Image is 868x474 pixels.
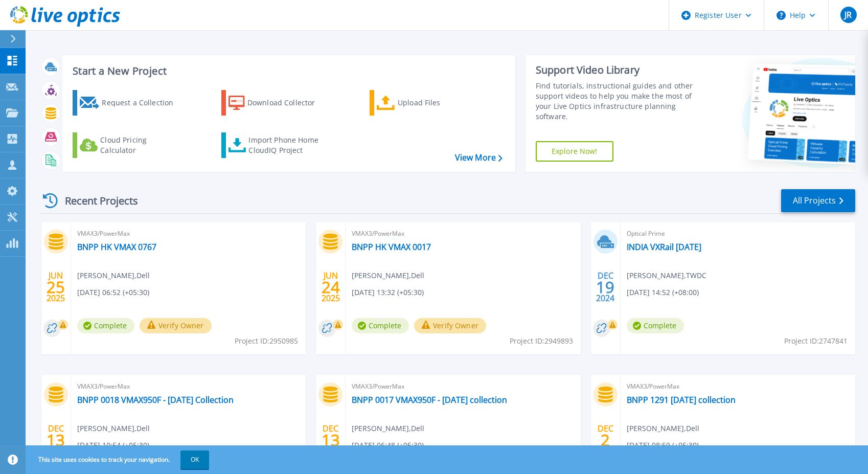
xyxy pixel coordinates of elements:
span: [PERSON_NAME] , Dell [627,423,699,434]
span: Optical Prime [627,228,849,239]
span: [PERSON_NAME] , Dell [77,423,150,434]
span: VMAX3/PowerMax [77,381,300,392]
span: Project ID: 2747841 [784,335,848,347]
a: View More [455,153,502,163]
span: 2 [601,436,610,444]
h3: Start a New Project [73,65,502,77]
span: 13 [322,436,340,444]
span: 13 [47,436,65,444]
a: BNPP 0018 VMAX950F - [DATE] Collection [77,395,234,405]
span: This site uses cookies to track your navigation. [28,450,209,469]
span: VMAX3/PowerMax [627,381,849,392]
span: [PERSON_NAME] , Dell [77,270,150,281]
a: BNPP 1291 [DATE] collection [627,395,736,405]
button: Verify Owner [140,318,212,333]
span: [PERSON_NAME] , Dell [352,270,424,281]
a: Upload Files [370,90,484,116]
a: BNPP 0017 VMAX950F - [DATE] collection [352,395,507,405]
span: [PERSON_NAME] , Dell [352,423,424,434]
a: Explore Now! [536,141,613,162]
div: DEC 2024 [596,268,615,306]
div: JUN 2025 [46,268,65,306]
a: Request a Collection [73,90,187,116]
span: 25 [47,283,65,291]
span: [DATE] 06:48 (+05:30) [352,440,424,451]
span: [DATE] 14:52 (+08:00) [627,287,699,298]
a: Cloud Pricing Calculator [73,132,187,158]
span: [DATE] 13:32 (+05:30) [352,287,424,298]
a: BNPP HK VMAX 0017 [352,242,431,252]
span: 19 [596,283,614,291]
span: VMAX3/PowerMax [77,228,300,239]
div: DEC 2024 [321,421,340,459]
div: Import Phone Home CloudIQ Project [248,135,328,155]
span: Complete [627,318,684,333]
button: OK [180,450,209,469]
a: INDIA VXRail [DATE] [627,242,701,252]
span: 24 [322,283,340,291]
span: JR [844,11,852,19]
span: [DATE] 08:59 (+05:30) [627,440,699,451]
a: BNPP HK VMAX 0767 [77,242,156,252]
div: DEC 2024 [596,421,615,459]
div: Upload Files [398,93,479,113]
span: [PERSON_NAME] , TWDC [627,270,706,281]
div: Download Collector [247,93,329,113]
div: Recent Projects [39,188,152,213]
span: VMAX3/PowerMax [352,228,574,239]
div: Support Video Library [536,63,702,77]
span: VMAX3/PowerMax [352,381,574,392]
div: Request a Collection [102,93,184,113]
span: [DATE] 06:52 (+05:30) [77,287,149,298]
button: Verify Owner [414,318,486,333]
div: Find tutorials, instructional guides and other support videos to help you make the most of your L... [536,81,702,122]
span: Project ID: 2949893 [510,335,573,347]
span: Complete [77,318,134,333]
span: [DATE] 10:54 (+05:30) [77,440,149,451]
div: JUN 2025 [321,268,340,306]
a: Download Collector [221,90,335,116]
span: Project ID: 2950985 [235,335,298,347]
a: All Projects [781,189,855,212]
div: Cloud Pricing Calculator [100,135,182,155]
span: Complete [352,318,409,333]
div: DEC 2024 [46,421,65,459]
